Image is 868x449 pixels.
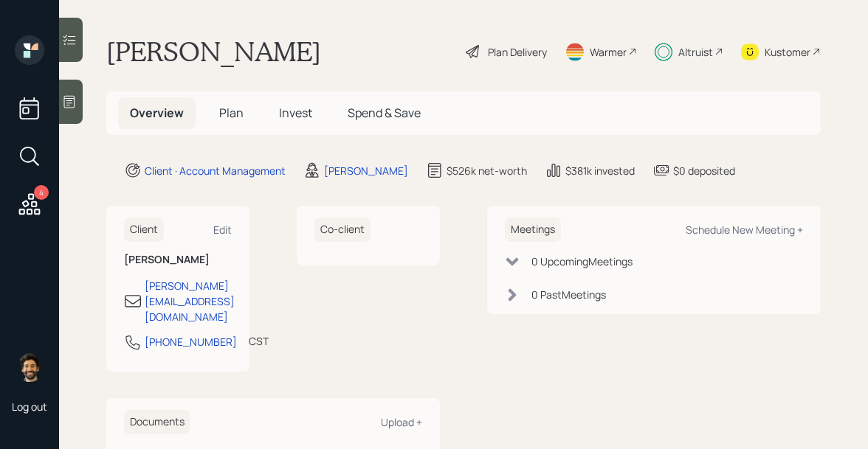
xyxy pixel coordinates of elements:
[15,352,44,382] img: eric-schwartz-headshot.png
[678,44,713,60] div: Altruist
[590,44,627,60] div: Warmer
[106,35,321,68] h1: [PERSON_NAME]
[765,44,810,60] div: Kustomer
[279,105,312,121] span: Invest
[124,217,164,242] h6: Client
[12,400,47,414] div: Log out
[249,333,269,349] div: CST
[348,105,421,121] span: Spend & Save
[447,163,527,178] div: $526k net-worth
[145,334,237,349] div: [PHONE_NUMBER]
[213,223,232,237] div: Edit
[488,44,547,60] div: Plan Delivery
[145,278,235,324] div: [PERSON_NAME][EMAIL_ADDRESS][DOMAIN_NAME]
[381,415,422,429] div: Upload +
[145,163,286,178] div: Client · Account Management
[531,287,606,302] div: 0 Past Meeting s
[673,163,735,178] div: $0 deposited
[124,254,232,266] h6: [PERSON_NAME]
[124,410,190,434] h6: Documents
[565,163,635,178] div: $381k invested
[314,217,371,242] h6: Co-client
[219,105,244,121] span: Plan
[130,105,184,121] span: Overview
[324,163,408,178] div: [PERSON_NAME]
[505,217,561,242] h6: Meetings
[686,223,803,237] div: Schedule New Meeting +
[531,254,633,269] div: 0 Upcoming Meeting s
[34,185,49,200] div: 4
